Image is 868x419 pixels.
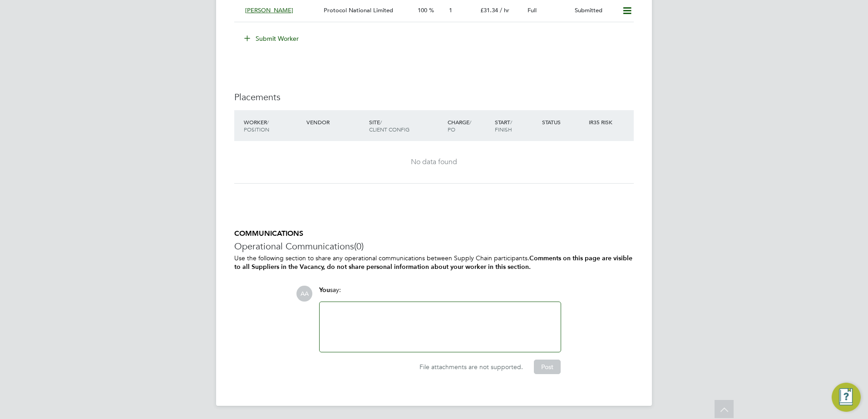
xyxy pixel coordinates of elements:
button: Engage Resource Center [832,383,861,412]
button: Submit Worker [238,31,306,46]
div: Site [367,114,445,137]
span: / Position [244,118,269,133]
h3: Operational Communications [234,240,634,252]
span: / Finish [495,118,512,133]
span: (0) [354,240,364,252]
span: / PO [448,118,471,133]
div: Vendor [304,114,367,130]
p: Use the following section to share any operational communications between Supply Chain participants. [234,254,634,271]
div: Start [493,114,540,137]
span: £31.34 [480,6,498,14]
span: / hr [500,6,509,14]
h3: Placements [234,91,634,103]
span: AA [296,286,312,302]
span: Protocol National Limited [324,6,393,14]
span: [PERSON_NAME] [245,6,293,14]
div: Status [540,114,587,130]
div: No data found [243,157,625,167]
div: Charge [445,114,493,137]
div: Worker [242,114,304,137]
div: say: [319,286,561,302]
div: Submitted [571,3,618,18]
b: Comments on this page are visible to all Suppliers in the Vacancy, do not share personal informat... [234,254,632,271]
h5: COMMUNICATIONS [234,229,634,239]
span: You [319,286,330,294]
span: Full [528,6,537,14]
button: Post [534,360,561,374]
span: File attachments are not supported. [419,363,523,371]
span: / Client Config [369,118,409,133]
span: 1 [449,6,452,14]
div: IR35 Risk [587,114,618,130]
span: 100 [418,6,427,14]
